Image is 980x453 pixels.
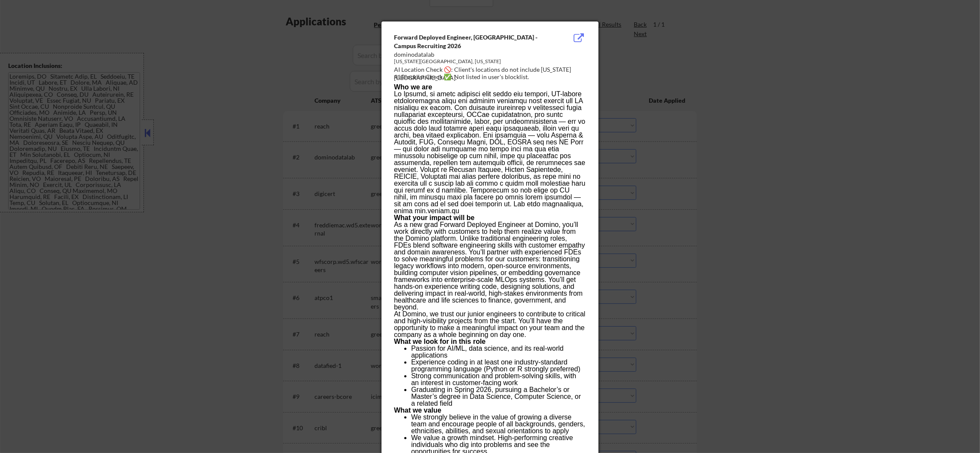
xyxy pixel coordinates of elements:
[394,407,441,414] strong: What we value
[394,311,586,338] p: At Domino, we trust our junior engineers to contribute to critical and high-visibility projects f...
[394,91,586,214] p: Lo Ipsumd, si ametc adipisci elit seddo eiu tempori, UT-labore etdoloremagna aliqu eni adminim ve...
[394,73,589,81] div: AI Blocklist Check ✅: Not listed in user's blocklist.
[411,414,586,435] li: We strongly believe in the value of growing a diverse team and encourage people of all background...
[394,83,432,91] strong: Who we are
[411,345,586,359] li: Passion for AI/ML, data science, and its real-world applications
[411,373,586,386] li: Strong communication and problem-solving skills, with an interest in customer-facing work
[411,386,586,407] li: Graduating in Spring 2026, pursuing a Bachelor’s or Master’s degree in Data Science, Computer Sci...
[394,221,586,311] p: As a new grad Forward Deployed Engineer at Domino, you’ll work directly with customers to help th...
[394,338,485,345] strong: What we look for in this role
[394,50,543,59] div: dominodatalab
[394,214,475,221] strong: What your impact will be
[411,359,586,373] li: Experience coding in at least one industry-standard programming language (Python or R strongly pr...
[394,58,543,65] div: [US_STATE][GEOGRAPHIC_DATA], [US_STATE]
[394,33,543,50] div: Forward Deployed Engineer, [GEOGRAPHIC_DATA] - Campus Recruiting 2026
